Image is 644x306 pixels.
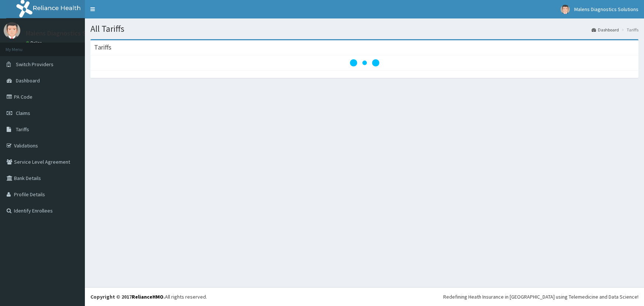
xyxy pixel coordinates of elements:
[85,287,644,306] footer: All rights reserved.
[132,293,163,300] a: RelianceHMO
[16,110,30,116] span: Claims
[16,61,54,68] span: Switch Providers
[443,293,638,300] div: Redefining Heath Insurance in [GEOGRAPHIC_DATA] using Telemedicine and Data Science!
[574,6,638,13] span: Malens Diagnostics Solutions
[620,27,638,33] li: Tariffs
[350,48,379,78] svg: audio-loading
[561,5,570,14] img: User Image
[592,27,619,33] a: Dashboard
[26,30,110,37] p: Malens Diagnostics Solutions
[94,44,111,51] h3: Tariffs
[16,77,40,84] span: Dashboard
[90,24,638,34] h1: All Tariffs
[4,22,20,39] img: User Image
[16,126,29,133] span: Tariffs
[90,293,165,300] strong: Copyright © 2017 .
[26,40,44,45] a: Online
